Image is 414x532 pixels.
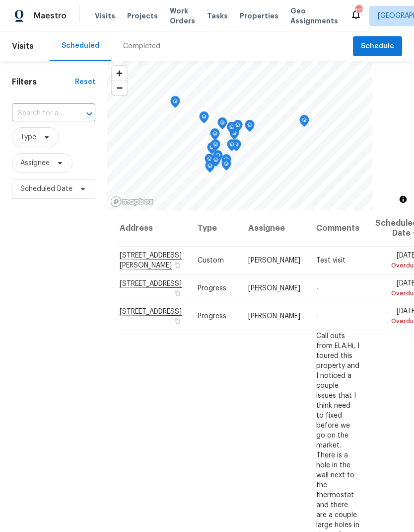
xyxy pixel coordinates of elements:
[112,66,127,81] button: Zoom in
[355,6,362,16] div: 112
[240,11,278,21] span: Properties
[20,184,72,194] span: Scheduled Date
[205,154,214,169] div: Map marker
[173,289,182,298] button: Copy Address
[213,150,223,166] div: Map marker
[397,193,409,205] button: Toggle attribution
[227,139,237,155] div: Map marker
[248,313,300,320] span: [PERSON_NAME]
[112,81,127,95] button: Zoom out
[123,41,160,51] div: Completed
[207,142,217,158] div: Map marker
[20,132,36,142] span: Type
[12,106,68,121] input: Search for an address...
[62,41,99,51] div: Scheduled
[107,61,372,210] canvas: Map
[34,11,67,21] span: Maestro
[75,77,95,87] div: Reset
[210,139,220,155] div: Map marker
[198,285,226,292] span: Progress
[119,210,190,247] th: Address
[12,35,34,57] span: Visits
[173,317,182,326] button: Copy Address
[170,6,195,26] span: Work Orders
[308,210,367,247] th: Comments
[248,285,300,292] span: [PERSON_NAME]
[20,158,50,168] span: Assignee
[170,96,180,111] div: Map marker
[82,107,96,121] button: Open
[245,120,255,135] div: Map marker
[12,77,75,87] h1: Filters
[127,11,158,21] span: Projects
[299,115,309,130] div: Map marker
[316,285,319,292] span: -
[198,313,226,320] span: Progress
[400,194,406,205] span: Toggle attribution
[316,257,345,264] span: Test visit
[211,155,221,170] div: Map marker
[95,11,115,21] span: Visits
[207,12,228,19] span: Tasks
[112,81,127,95] span: Zoom out
[199,111,209,127] div: Map marker
[227,122,237,137] div: Map marker
[361,40,394,53] span: Schedule
[240,210,308,247] th: Assignee
[221,159,231,174] div: Map marker
[210,128,220,144] div: Map marker
[217,117,227,133] div: Map marker
[233,120,243,135] div: Map marker
[353,36,402,57] button: Schedule
[316,313,319,320] span: -
[110,196,154,207] a: Mapbox homepage
[290,6,338,26] span: Geo Assignments
[221,154,231,170] div: Map marker
[205,161,215,176] div: Map marker
[190,210,240,247] th: Type
[173,261,182,269] button: Copy Address
[248,257,300,264] span: [PERSON_NAME]
[198,257,224,264] span: Custom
